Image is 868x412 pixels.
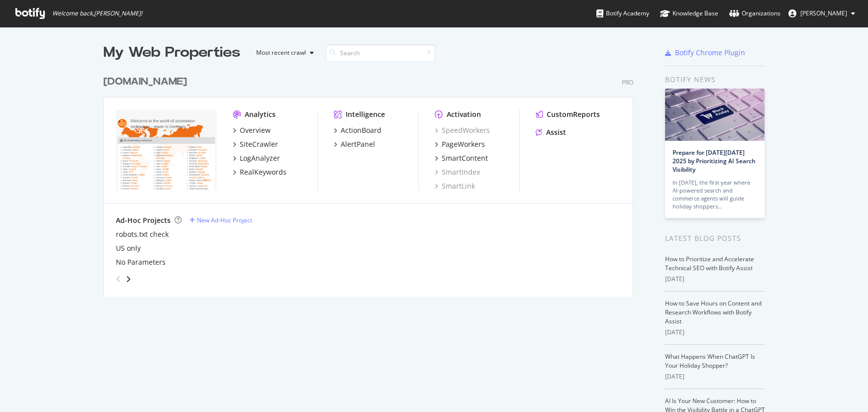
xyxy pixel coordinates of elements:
a: US only [116,243,141,253]
a: How to Save Hours on Content and Research Workflows with Botify Assist [665,299,762,325]
a: What Happens When ChatGPT Is Your Holiday Shopper? [665,352,755,370]
div: Most recent crawl [256,50,306,56]
div: SiteCrawler [240,139,278,149]
div: LogAnalyzer [240,153,280,163]
div: grid [103,63,641,297]
button: [PERSON_NAME] [780,5,863,21]
div: Activation [447,109,481,119]
a: SmartContent [435,153,488,163]
img: www.IFM.com [116,109,217,190]
div: Overview [240,125,271,135]
div: Assist [546,127,566,137]
div: Botify Chrome Plugin [675,48,745,58]
a: AlertPanel [334,139,375,149]
a: No Parameters [116,257,166,267]
a: New Ad-Hoc Project [190,216,252,224]
div: angle-right [125,274,132,284]
div: Pro [622,78,633,87]
a: SiteCrawler [233,139,278,149]
div: Botify Academy [596,8,649,18]
div: Botify news [665,74,765,85]
a: SmartIndex [435,167,480,177]
a: CustomReports [536,109,600,119]
div: Analytics [245,109,276,119]
div: Organizations [729,8,780,18]
div: RealKeywords [240,167,287,177]
a: RealKeywords [233,167,287,177]
a: Prepare for [DATE][DATE] 2025 by Prioritizing AI Search Visibility [673,148,756,174]
div: Ad-Hoc Projects [116,215,171,225]
a: ActionBoard [334,125,382,135]
div: My Web Properties [103,43,240,63]
div: [DATE] [665,275,765,284]
div: AlertPanel [341,139,375,149]
a: SmartLink [435,181,475,191]
a: LogAnalyzer [233,153,280,163]
a: PageWorkers [435,139,485,149]
div: ActionBoard [341,125,382,135]
input: Search [326,44,435,62]
div: angle-left [112,271,125,287]
div: SmartContent [442,153,488,163]
a: SpeedWorkers [435,125,490,135]
div: Latest Blog Posts [665,233,765,244]
button: Most recent crawl [248,45,318,61]
div: [DOMAIN_NAME] [103,75,187,89]
div: Intelligence [346,109,385,119]
a: [DOMAIN_NAME] [103,75,191,89]
span: Jack Firneno [800,9,847,17]
div: In [DATE], the first year where AI-powered search and commerce agents will guide holiday shoppers… [673,179,757,210]
img: Prepare for Black Friday 2025 by Prioritizing AI Search Visibility [665,89,765,141]
div: CustomReports [547,109,600,119]
a: Botify Chrome Plugin [665,48,745,58]
a: How to Prioritize and Accelerate Technical SEO with Botify Assist [665,255,754,272]
span: Welcome back, [PERSON_NAME] ! [52,9,142,17]
div: Knowledge Base [660,8,718,18]
a: Overview [233,125,271,135]
div: [DATE] [665,372,765,381]
a: robots.txt check [116,229,169,239]
div: [DATE] [665,328,765,337]
div: New Ad-Hoc Project [197,216,252,224]
a: Assist [536,127,566,137]
div: PageWorkers [442,139,485,149]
